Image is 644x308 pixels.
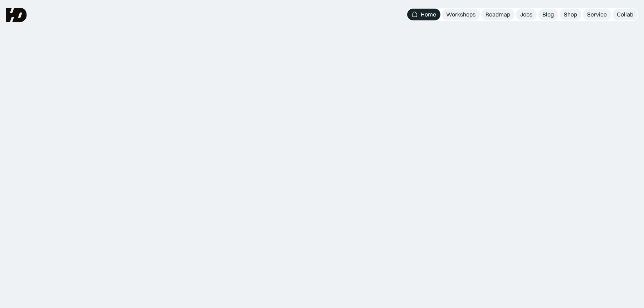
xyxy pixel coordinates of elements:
div: Collab [617,11,633,18]
a: Jobs [516,9,537,20]
div: Workshops [446,11,475,18]
a: Service [583,9,611,20]
div: Service [587,11,607,18]
div: Shop [564,11,577,18]
a: Workshops [442,9,480,20]
a: Roadmap [481,9,514,20]
div: Jobs [520,11,532,18]
a: Shop [560,9,581,20]
a: Home [407,9,440,20]
a: Blog [538,9,558,20]
div: Roadmap [486,11,510,18]
div: Blog [542,11,554,18]
a: Collab [613,9,638,20]
div: Home [421,11,436,18]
